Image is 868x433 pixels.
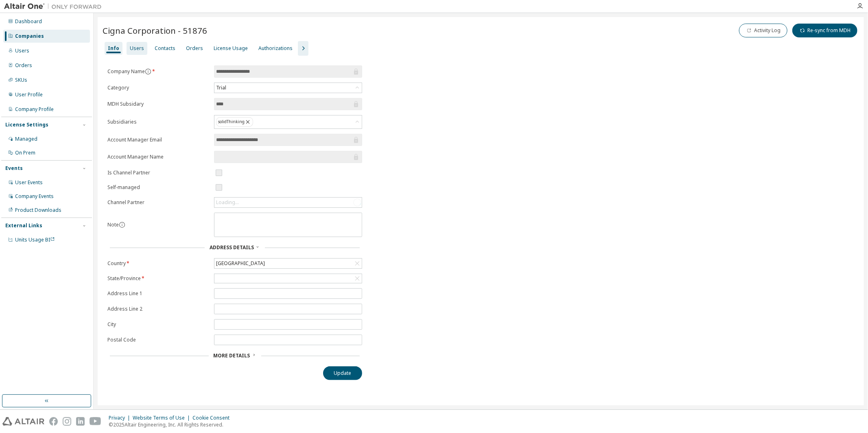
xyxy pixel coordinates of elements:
[214,83,362,93] div: Trial
[90,417,101,426] img: youtube.svg
[15,150,35,156] div: On Prem
[215,259,266,268] div: [GEOGRAPHIC_DATA]
[107,275,209,282] label: State/Province
[107,68,209,75] label: Company Name
[107,337,209,343] label: Postal Code
[107,321,209,328] label: City
[108,45,119,52] div: Info
[15,18,42,25] div: Dashboard
[5,222,42,229] div: External Links
[792,24,857,37] button: Re-sync from MDH
[15,62,32,69] div: Orders
[107,260,209,267] label: Country
[214,115,362,128] div: solidThinking
[107,137,209,143] label: Account Manager Email
[130,45,144,52] div: Users
[5,122,48,128] div: License Settings
[15,207,61,213] div: Product Downloads
[4,2,106,11] img: Altair One
[216,199,239,206] div: Loading...
[5,165,23,172] div: Events
[76,417,85,426] img: linkedin.svg
[15,91,43,98] div: User Profile
[145,68,151,75] button: information
[103,25,207,36] span: Cigna Corporation - 51876
[107,154,209,160] label: Account Manager Name
[107,221,119,228] label: Note
[107,290,209,297] label: Address Line 1
[133,415,192,421] div: Website Terms of Use
[15,136,37,142] div: Managed
[109,415,133,421] div: Privacy
[739,24,787,37] button: Activity Log
[107,199,209,206] label: Channel Partner
[107,85,209,91] label: Category
[107,101,209,107] label: MDH Subsidary
[210,244,254,251] span: Address Details
[15,33,44,39] div: Companies
[214,45,248,52] div: License Usage
[192,415,234,421] div: Cookie Consent
[15,236,55,243] span: Units Usage BI
[49,417,58,426] img: facebook.svg
[258,45,293,52] div: Authorizations
[215,83,227,92] div: Trial
[186,45,203,52] div: Orders
[63,417,71,426] img: instagram.svg
[109,421,234,428] p: © 2025 Altair Engineering, Inc. All Rights Reserved.
[323,366,362,380] button: Update
[107,184,209,191] label: Self-managed
[15,77,27,83] div: SKUs
[155,45,175,52] div: Contacts
[15,48,29,54] div: Users
[15,106,54,113] div: Company Profile
[15,179,43,186] div: User Events
[214,259,362,268] div: [GEOGRAPHIC_DATA]
[107,119,209,125] label: Subsidiaries
[214,198,362,207] div: Loading...
[2,417,44,426] img: altair_logo.svg
[216,117,253,127] div: solidThinking
[119,222,125,228] button: information
[15,193,54,200] div: Company Events
[214,352,250,359] span: More Details
[107,170,209,176] label: Is Channel Partner
[107,306,209,312] label: Address Line 2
